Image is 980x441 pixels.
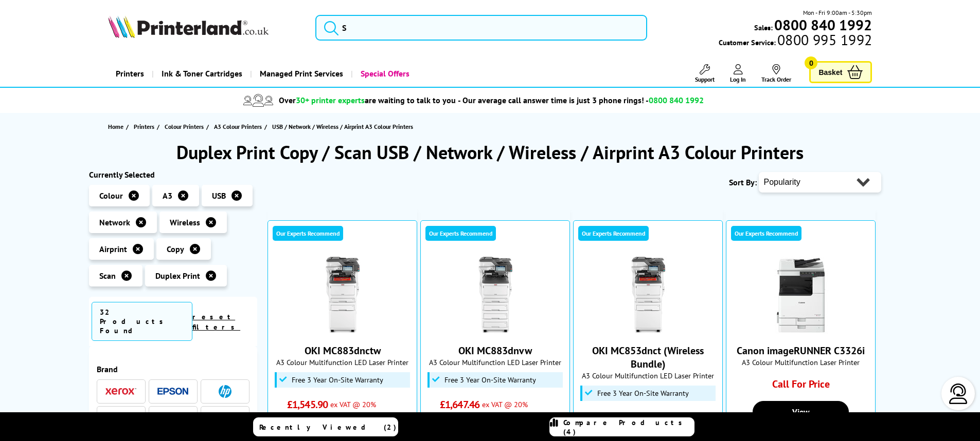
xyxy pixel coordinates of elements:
[170,217,200,227] span: Wireless
[163,190,172,201] span: A3
[695,75,715,83] span: Support
[92,302,193,341] span: 32 Products Found
[458,344,532,357] a: OKI MC883dnvw
[304,325,381,336] a: OKI MC883dnctw
[273,357,412,367] span: A3 Colour Multifunction LED Laser Printer
[134,121,157,132] a: Printers
[610,257,687,334] img: OKI MC853dnct (Wireless Bundle)
[730,75,746,83] span: Log In
[776,35,872,45] span: 0800 995 1992
[108,15,303,40] a: Printerland Logo
[167,244,184,254] span: Copy
[162,61,242,87] span: Ink & Toner Cartridges
[803,8,872,17] span: Mon - Fri 9:00am - 5:30pm
[219,385,231,398] img: HP
[440,398,479,411] span: £1,647.46
[296,95,365,105] span: 30+ printer experts
[593,411,633,425] span: £1,715.77
[273,226,343,241] div: Our Experts Recommend
[157,385,188,398] a: Epson
[351,61,417,87] a: Special Offers
[330,399,376,409] span: ex VAT @ 20%
[549,417,694,436] a: Compare Products (4)
[192,312,240,332] a: reset filters
[762,325,840,336] a: Canon imageRUNNER C3326i
[737,344,865,357] a: Canon imageRUNNER C3326i
[579,371,717,380] span: A3 Colour Multifunction LED Laser Printer
[292,376,383,384] span: Free 3 Year On-Site Warranty
[212,190,226,201] span: USB
[99,244,127,254] span: Airprint
[259,423,397,432] span: Recently Viewed (2)
[773,20,872,30] a: 0800 840 1992
[563,418,694,436] span: Compare Products (4)
[457,325,534,336] a: OKI MC883dnvw
[99,271,116,281] span: Scan
[774,15,872,34] b: 0800 840 1992
[731,226,801,241] div: Our Experts Recommend
[458,95,704,105] span: - Our average call answer time is just 3 phone rings! -
[155,271,200,281] span: Duplex Print
[761,64,791,83] a: Track Order
[105,412,136,425] a: Canon
[745,377,856,396] div: Call For Price
[108,61,152,87] a: Printers
[134,121,154,132] span: Printers
[253,417,398,436] a: Recently Viewed (2)
[732,357,870,367] span: A3 Colour Multifunction Laser Printer
[440,411,480,425] span: £1,976.95
[99,190,123,201] span: Colour
[730,64,746,83] a: Log In
[818,65,842,79] span: Basket
[592,344,704,371] a: OKI MC853dnct (Wireless Bundle)
[753,401,848,423] a: View
[610,325,687,336] a: OKI MC853dnct (Wireless Bundle)
[152,61,250,87] a: Ink & Toner Cartridges
[108,15,269,38] img: Printerland Logo
[426,357,564,367] span: A3 Colour Multifunction LED Laser Printer
[287,398,328,411] span: £1,545.90
[304,257,381,334] img: OKI MC883dnctw
[165,121,206,132] a: Colour Printers
[89,140,892,164] h1: Duplex Print Copy / Scan USB / Network / Wireless / Airprint A3 Colour Printers
[105,385,136,398] a: Xerox
[762,257,840,334] img: Canon imageRUNNER C3326i
[597,389,689,397] span: Free 3 Year On-Site Warranty
[214,121,264,132] a: A3 Colour Printers
[99,217,130,227] span: Network
[214,121,262,132] span: A3 Colour Printers
[482,399,528,409] span: ex VAT @ 20%
[165,121,204,132] span: Colour Printers
[97,364,250,374] div: Brand
[444,376,536,384] span: Free 3 Year On-Site Warranty
[272,123,413,130] span: USB / Network / Wireless / Airprint A3 Colour Printers
[948,384,969,404] img: user-headset-light.svg
[809,61,872,83] a: Basket 0
[108,121,126,132] a: Home
[157,412,188,425] a: Brother
[729,177,757,187] span: Sort By:
[805,56,817,69] span: 0
[578,226,649,241] div: Our Experts Recommend
[105,388,136,395] img: Xerox
[695,64,715,83] a: Support
[89,169,258,180] div: Currently Selected
[209,412,240,425] a: Lexmark
[209,385,240,398] a: HP
[425,226,496,241] div: Our Experts Recommend
[315,15,647,41] input: S
[157,388,188,395] img: Epson
[250,61,351,87] a: Managed Print Services
[287,411,328,425] span: £1,855.08
[754,23,773,32] span: Sales:
[305,344,381,357] a: OKI MC883dnctw
[649,95,704,105] span: 0800 840 1992
[457,257,534,334] img: OKI MC883dnvw
[719,35,872,47] span: Customer Service:
[279,95,456,105] span: Over are waiting to talk to you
